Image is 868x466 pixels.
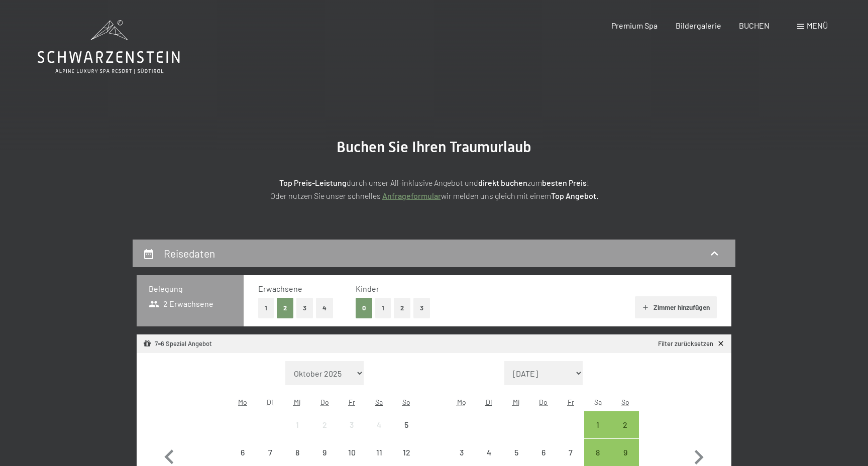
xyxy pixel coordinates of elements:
abbr: Freitag [349,398,355,406]
div: Sun Nov 02 2025 [612,411,639,438]
div: Sun Nov 09 2025 [612,439,639,466]
a: Filter zurücksetzen [658,339,725,348]
div: Anreise nicht möglich [366,411,393,438]
abbr: Donnerstag [320,398,329,406]
span: 2 Erwachsene [149,298,213,309]
div: Mon Nov 03 2025 [448,439,475,466]
div: Anreise nicht möglich [393,439,420,466]
abbr: Samstag [594,398,602,406]
abbr: Mittwoch [513,398,520,406]
abbr: Montag [238,398,247,406]
button: 0 [356,298,372,318]
div: Anreise nicht möglich [338,439,365,466]
abbr: Sonntag [402,398,410,406]
div: Anreise nicht möglich [366,439,393,466]
span: Erwachsene [258,284,302,293]
div: Sun Oct 12 2025 [393,439,420,466]
div: Fri Oct 03 2025 [338,411,365,438]
strong: besten Preis [542,178,587,187]
div: Anreise möglich [612,411,639,438]
div: 3 [339,421,364,446]
div: 5 [394,421,419,446]
div: Anreise nicht möglich [284,411,311,438]
div: Anreise nicht möglich [311,439,338,466]
h2: Reisedaten [164,247,215,260]
div: Anreise nicht möglich [393,411,420,438]
div: Mon Oct 06 2025 [229,439,256,466]
abbr: Samstag [375,398,383,406]
div: 1 [585,421,610,446]
strong: direkt buchen [478,178,527,187]
div: Fri Oct 10 2025 [338,439,365,466]
div: 4 [367,421,392,446]
span: Menü [807,21,828,30]
strong: Top Angebot. [551,191,598,200]
a: Anfrageformular [382,191,441,200]
div: 2 [613,421,638,446]
button: 2 [394,298,410,318]
div: Anreise nicht möglich [557,439,584,466]
button: 4 [316,298,333,318]
div: Anreise nicht möglich [475,439,502,466]
div: Thu Nov 06 2025 [530,439,557,466]
div: 1 [285,421,310,446]
a: BUCHEN [739,21,770,30]
p: durch unser All-inklusive Angebot und zum ! Oder nutzen Sie unser schnelles wir melden uns gleich... [183,176,685,202]
div: Anreise nicht möglich [311,411,338,438]
div: Thu Oct 09 2025 [311,439,338,466]
span: Kinder [356,284,379,293]
button: 3 [413,298,430,318]
div: Tue Nov 04 2025 [475,439,502,466]
h3: Belegung [149,283,232,294]
a: Bildergalerie [676,21,721,30]
div: Anreise nicht möglich [530,439,557,466]
div: Anreise nicht möglich [338,411,365,438]
div: Fri Nov 07 2025 [557,439,584,466]
div: Sat Nov 01 2025 [584,411,611,438]
abbr: Montag [457,398,466,406]
span: Buchen Sie Ihren Traumurlaub [337,138,531,156]
div: Anreise nicht möglich [284,439,311,466]
abbr: Dienstag [486,398,492,406]
div: Sat Oct 11 2025 [366,439,393,466]
button: 1 [375,298,391,318]
div: Sat Nov 08 2025 [584,439,611,466]
div: 7=6 Spezial Angebot [143,339,212,348]
button: 3 [296,298,313,318]
div: Wed Nov 05 2025 [502,439,529,466]
div: Wed Oct 08 2025 [284,439,311,466]
div: Tue Oct 07 2025 [256,439,283,466]
div: Sat Oct 04 2025 [366,411,393,438]
div: 2 [312,421,337,446]
button: Zimmer hinzufügen [635,296,717,318]
div: Anreise möglich [612,439,639,466]
abbr: Freitag [568,398,574,406]
div: Thu Oct 02 2025 [311,411,338,438]
strong: Top Preis-Leistung [279,178,347,187]
div: Anreise nicht möglich [502,439,529,466]
svg: Angebot/Paket [143,339,152,348]
div: Anreise nicht möglich [448,439,475,466]
a: Premium Spa [611,21,658,30]
abbr: Dienstag [267,398,273,406]
div: Anreise nicht möglich [229,439,256,466]
div: Anreise möglich [584,411,611,438]
div: Anreise möglich [584,439,611,466]
abbr: Sonntag [621,398,629,406]
abbr: Mittwoch [294,398,301,406]
abbr: Donnerstag [539,398,548,406]
div: Sun Oct 05 2025 [393,411,420,438]
div: Wed Oct 01 2025 [284,411,311,438]
div: Anreise nicht möglich [256,439,283,466]
button: 1 [258,298,274,318]
button: 2 [277,298,293,318]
